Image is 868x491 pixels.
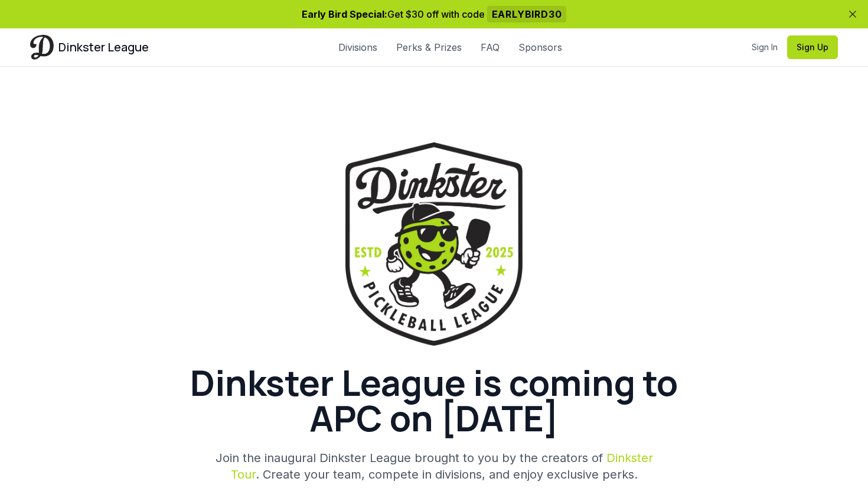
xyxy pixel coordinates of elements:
img: Dinkster [30,35,54,59]
a: Perks & Prizes [396,40,462,54]
span: EARLYBIRD30 [487,6,567,22]
p: Get $30 off with code [30,7,838,21]
h1: Dinkster League is coming to APC on [DATE] [151,365,717,435]
button: Sign Up [787,35,838,59]
a: FAQ [481,40,500,54]
a: Sign In [752,41,778,53]
img: Dinkster League [345,142,523,346]
p: Join the inaugural Dinkster League brought to you by the creators of . Create your team, compete ... [207,450,661,483]
a: Divisions [338,40,377,54]
a: Sponsors [518,40,562,54]
a: Dinkster League [30,35,149,59]
span: Early Bird Special: [302,8,387,20]
button: Dismiss banner [847,8,859,20]
span: Dinkster League [58,39,149,56]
